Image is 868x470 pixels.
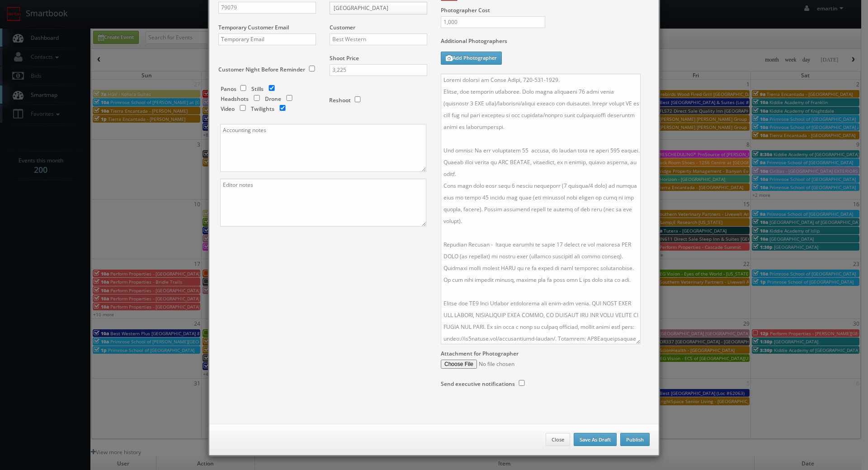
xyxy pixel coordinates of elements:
[218,2,316,14] input: Zip Code
[546,433,570,446] button: Close
[330,64,427,76] input: Shoot Price
[330,33,427,45] input: Select a customer
[330,54,359,62] label: Shoot Price
[330,24,355,31] label: Customer
[441,350,519,357] label: Attachment for Photographer
[221,85,236,93] label: Panos
[251,85,264,93] label: Stills
[330,2,427,14] a: [GEOGRAPHIC_DATA]
[574,433,617,446] button: Save As Draft
[218,33,316,45] input: Temporary Email
[441,52,502,65] button: Add Photographer
[218,24,289,31] label: Temporary Customer Email
[441,16,545,28] input: Photographer Cost
[329,96,351,104] label: Reshoot
[221,105,235,113] label: Video
[441,37,650,49] label: Additional Photographers
[441,380,515,388] label: Send executive notifications
[251,105,274,113] label: Twilights
[334,2,415,14] span: [GEOGRAPHIC_DATA]
[265,95,281,103] label: Drone
[620,433,650,446] button: Publish
[434,6,656,14] label: Photographer Cost
[221,95,249,103] label: Headshots
[218,66,305,73] label: Customer Night Before Reminder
